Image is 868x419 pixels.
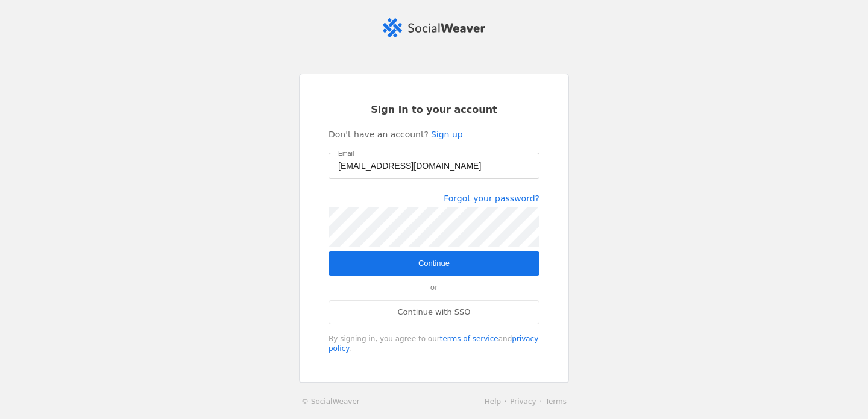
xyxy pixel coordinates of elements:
a: Forgot your password? [444,194,539,203]
a: terms of service [440,335,498,343]
span: Sign in to your account [371,103,497,116]
a: Sign up [431,128,463,140]
input: Email [338,159,530,173]
a: © SocialWeaver [301,395,360,408]
mat-label: Email [338,148,354,159]
li: · [536,395,546,408]
button: Continue [329,251,539,276]
a: Terms [546,397,567,406]
a: Help [485,397,501,406]
span: Don't have an account? [329,128,429,140]
a: privacy policy [329,335,538,353]
div: By signing in, you agree to our and . [329,334,539,353]
a: Privacy [510,397,536,406]
li: · [501,395,510,408]
span: Continue [418,257,450,269]
a: Continue with SSO [329,300,539,324]
span: or [424,276,444,300]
